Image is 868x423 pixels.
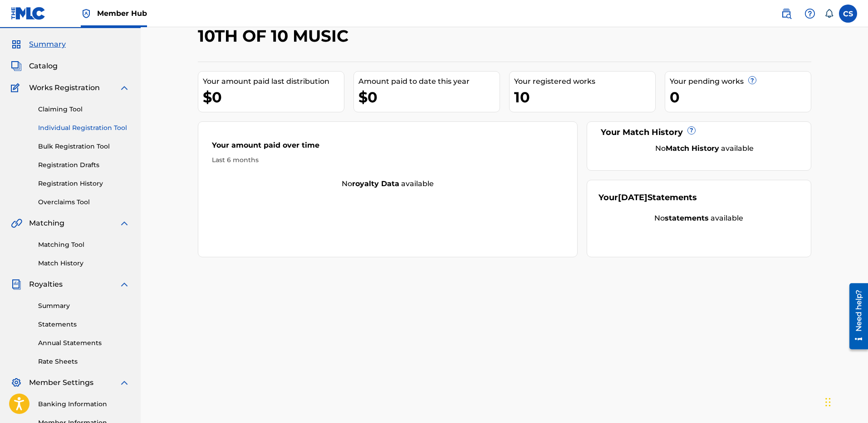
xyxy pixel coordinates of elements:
[825,389,831,416] div: Drag
[38,259,130,268] a: Match History
[11,39,22,50] img: Summary
[29,82,100,93] span: Works Registration
[801,5,819,23] div: Help
[38,338,130,348] a: Annual Statements
[119,279,130,290] img: expand
[212,155,564,165] div: Last 6 months
[618,192,647,202] span: [DATE]
[38,399,130,409] a: Banking Information
[11,61,58,72] a: CatalogCatalog
[11,82,23,93] img: Works Registration
[38,240,130,250] a: Matching Tool
[38,357,130,366] a: Rate Sheets
[11,377,22,388] img: Member Settings
[29,279,63,290] span: Royalties
[666,144,719,153] strong: Match History
[688,127,695,134] span: ?
[777,5,795,23] a: Public Search
[38,320,130,329] a: Statements
[11,39,66,50] a: SummarySummary
[203,76,344,87] div: Your amount paid last distribution
[38,197,130,207] a: Overclaims Tool
[839,5,857,23] div: User Menu
[11,279,22,290] img: Royalties
[11,218,22,229] img: Matching
[29,218,64,229] span: Matching
[29,39,66,50] span: Summary
[843,280,868,353] iframe: Resource Center
[804,8,815,19] img: help
[781,8,792,19] img: search
[824,9,834,18] div: Notifications
[212,140,564,155] div: Your amount paid over time
[598,126,799,139] div: Your Match History
[29,61,58,72] span: Catalog
[198,26,353,46] h2: 10TH OF 10 MUSIC
[38,105,130,114] a: Claiming Tool
[749,77,756,84] span: ?
[823,380,868,423] iframe: Chat Widget
[38,123,130,133] a: Individual Registration Tool
[97,8,147,19] span: Member Hub
[11,7,46,20] img: MLC Logo
[29,377,93,388] span: Member Settings
[514,76,655,87] div: Your registered works
[119,218,130,229] img: expand
[598,213,799,224] div: No available
[38,301,130,311] a: Summary
[670,87,811,107] div: 0
[38,142,130,151] a: Bulk Registration Tool
[119,82,130,93] img: expand
[198,178,578,189] div: No available
[610,143,799,154] div: No available
[203,87,344,107] div: $0
[119,377,130,388] img: expand
[670,76,811,87] div: Your pending works
[665,214,709,222] strong: statements
[358,87,500,107] div: $0
[11,61,22,72] img: Catalog
[514,87,655,107] div: 10
[38,160,130,170] a: Registration Drafts
[352,179,399,188] strong: royalty data
[358,76,500,87] div: Amount paid to date this year
[38,179,130,188] a: Registration History
[81,8,92,19] img: Top Rightsholder
[598,192,697,204] div: Your Statements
